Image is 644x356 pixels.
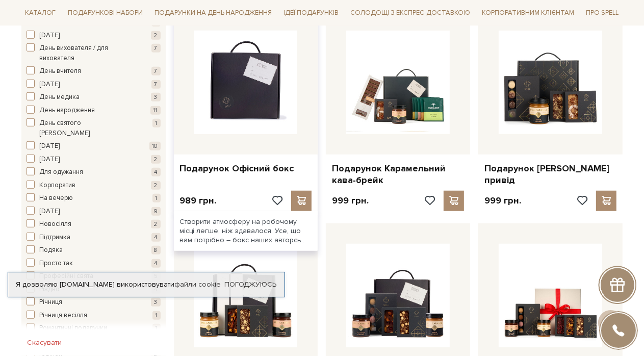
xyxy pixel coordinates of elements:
[582,5,623,21] span: Про Spell
[151,155,161,164] span: 2
[27,66,161,77] button: День вчителя 7
[40,207,60,217] span: [DATE]
[21,5,60,21] span: Каталог
[152,311,161,320] span: 1
[27,141,161,151] button: [DATE] 10
[224,280,276,289] a: Погоджуюсь
[180,163,312,174] a: Подарунок Офісний бокс
[151,259,161,268] span: 4
[174,211,318,251] div: Створити атмосферу на робочому місці легше, ніж здавалося. Усе, що вам потрібно – бокс наших авто...
[27,219,161,230] button: Новосілля 2
[151,220,161,228] span: 2
[27,259,161,269] button: Просто так 4
[332,163,464,187] a: Подарунок Карамельний кава-брейк
[40,181,76,191] span: Корпоратив
[180,195,217,207] p: 989 грн.
[484,195,521,207] p: 999 грн.
[40,43,133,63] span: День вихователя / для вихователя
[151,233,161,242] span: 4
[151,44,161,53] span: 7
[27,167,161,177] button: Для одужання 4
[40,219,72,230] span: Новосілля
[40,118,133,138] span: День святого [PERSON_NAME]
[40,141,60,151] span: [DATE]
[27,181,161,191] button: Корпоратив 2
[346,4,474,21] a: Солодощі з експрес-доставкою
[40,323,108,334] span: Романтичні подарунки
[21,335,68,351] button: Скасувати
[27,193,161,204] button: На вечерю 1
[27,323,161,334] button: Романтичні подарунки 1
[484,163,616,187] a: Подарунок [PERSON_NAME] привід
[332,195,369,207] p: 999 грн.
[151,67,161,75] span: 7
[40,155,60,165] span: [DATE]
[40,92,80,103] span: День медика
[150,5,276,21] span: Подарунки на День народження
[152,194,161,202] span: 1
[478,4,578,21] a: Корпоративним клієнтам
[27,155,161,165] button: [DATE] 2
[27,118,161,138] button: День святого [PERSON_NAME] 1
[151,168,161,176] span: 4
[8,280,285,289] div: Я дозволяю [DOMAIN_NAME] використовувати
[40,66,82,77] span: День вчителя
[27,297,161,308] button: Річниця 3
[27,92,161,103] button: День медика 3
[40,297,63,308] span: Річниця
[151,80,161,89] span: 7
[27,207,161,217] button: [DATE] 9
[27,106,161,116] button: День народження 11
[40,106,95,116] span: День народження
[152,324,161,333] span: 1
[150,106,161,115] span: 11
[152,119,161,128] span: 1
[40,31,60,41] span: [DATE]
[27,245,161,256] button: Подяка 8
[194,31,298,134] img: Подарунок Офісний бокс
[40,80,60,90] span: [DATE]
[40,193,73,204] span: На вечерю
[27,31,161,41] button: [DATE] 2
[151,31,161,40] span: 2
[174,280,221,289] a: файли cookie
[40,259,73,269] span: Просто так
[151,93,161,101] span: 3
[40,311,88,321] span: Річниця весілля
[40,233,71,243] span: Підтримка
[27,311,161,321] button: Річниця весілля 1
[27,233,161,243] button: Підтримка 4
[279,5,343,21] span: Ідеї подарунків
[27,43,161,63] button: День вихователя / для вихователя 7
[27,80,161,90] button: [DATE] 7
[151,246,161,255] span: 8
[151,298,161,307] span: 3
[40,167,84,177] span: Для одужання
[149,142,161,150] span: 10
[40,245,63,256] span: Подяка
[151,181,161,190] span: 2
[151,207,161,216] span: 9
[64,5,147,21] span: Подарункові набори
